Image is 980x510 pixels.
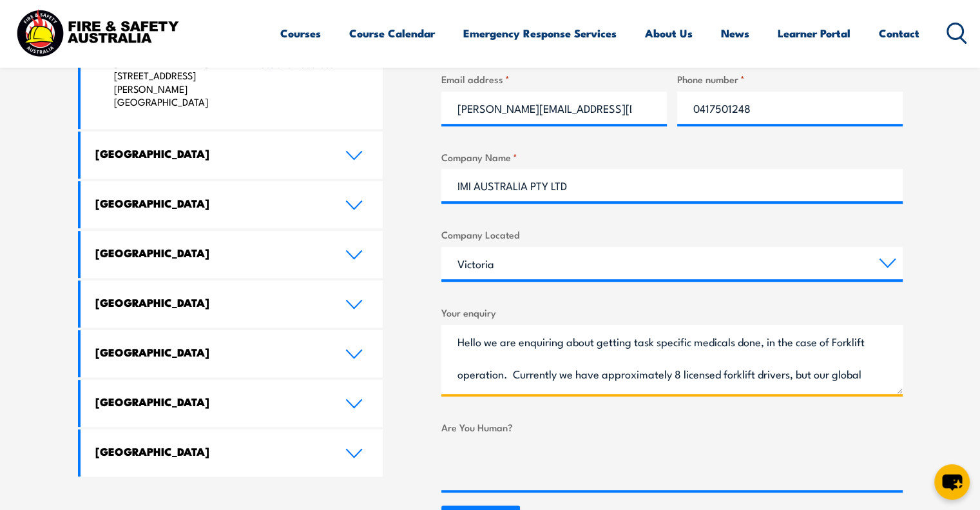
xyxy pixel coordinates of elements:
h6: Courses [299,57,334,70]
label: Your enquiry [441,305,903,320]
a: [GEOGRAPHIC_DATA] [81,181,383,228]
a: [GEOGRAPHIC_DATA] [81,429,383,476]
a: News [721,16,749,50]
h6: Directions [248,57,292,70]
a: [GEOGRAPHIC_DATA] [81,132,383,179]
a: Course Calendar [349,16,435,50]
h4: [GEOGRAPHIC_DATA] [95,345,326,359]
a: [GEOGRAPHIC_DATA] [81,380,383,427]
h4: [GEOGRAPHIC_DATA] [95,395,326,409]
a: Contact [879,16,919,50]
label: Company Name [441,150,903,164]
h4: [GEOGRAPHIC_DATA] [95,196,326,210]
a: [GEOGRAPHIC_DATA] [81,280,383,328]
a: Emergency Response Services [463,16,617,50]
a: Learner Portal [778,16,850,50]
h4: [GEOGRAPHIC_DATA] [95,444,326,458]
p: Fire and Safety [GEOGRAPHIC_DATA] [STREET_ADDRESS][PERSON_NAME] [GEOGRAPHIC_DATA] [114,42,222,109]
label: Company Located [441,227,903,242]
button: chat-button [934,464,970,500]
label: Are You Human? [441,420,903,435]
a: About Us [645,16,693,50]
a: [GEOGRAPHIC_DATA] [81,231,383,278]
a: [GEOGRAPHIC_DATA] [81,330,383,377]
a: Courses [280,16,321,50]
h4: [GEOGRAPHIC_DATA] [95,146,326,161]
iframe: reCAPTCHA [441,440,637,490]
label: Phone number [677,72,903,86]
label: Email address [441,72,667,86]
h4: [GEOGRAPHIC_DATA] [95,246,326,260]
h4: [GEOGRAPHIC_DATA] [95,295,326,309]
